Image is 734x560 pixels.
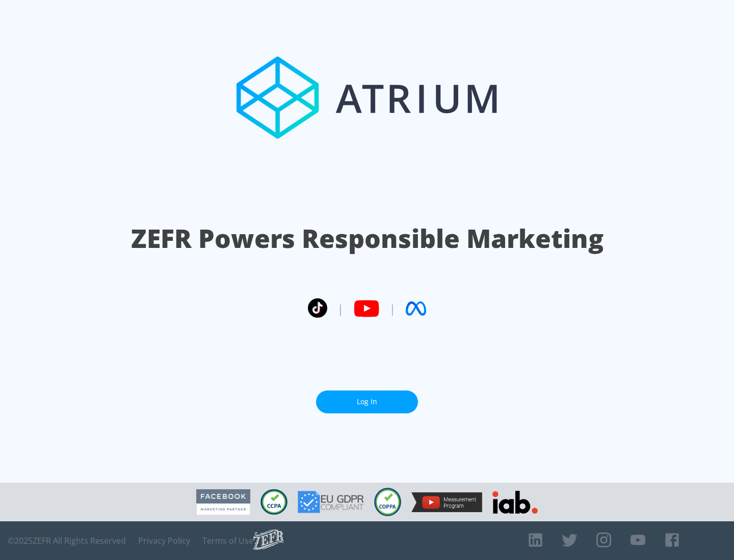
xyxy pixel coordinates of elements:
span: | [389,301,396,316]
a: Privacy Policy [138,536,190,546]
img: CCPA Compliant [260,489,287,515]
img: YouTube Measurement Program [411,492,482,512]
img: GDPR Compliant [298,491,364,513]
img: Facebook Marketing Partner [196,489,250,515]
img: COPPA Compliant [374,488,401,516]
a: Terms of Use [202,536,253,546]
h1: ZEFR Powers Responsible Marketing [131,221,604,256]
img: IAB [492,491,538,514]
span: © 2025 ZEFR All Rights Reserved [8,536,126,546]
a: Log In [316,390,418,413]
span: | [337,301,344,316]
